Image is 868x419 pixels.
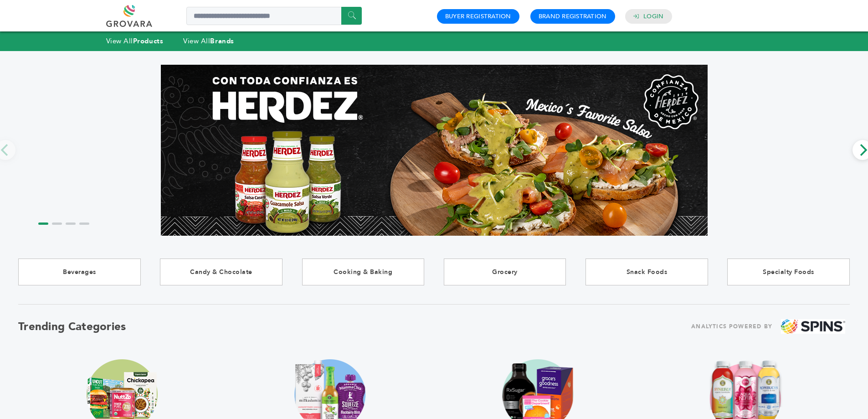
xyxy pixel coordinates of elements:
[38,222,48,225] li: Page dot 1
[691,321,772,332] span: ANALYTICS POWERED BY
[586,259,708,285] a: Snack Foods
[18,319,126,334] h2: Trending Categories
[445,12,511,21] a: Buyer Registration
[161,65,708,236] img: Marketplace Top Banner 1
[727,259,850,285] a: Specialty Foods
[643,12,663,21] a: Login
[444,259,566,285] a: Grocery
[183,36,234,46] a: View AllBrands
[539,12,607,21] a: Brand Registration
[52,222,62,225] li: Page dot 2
[186,7,362,25] input: Search a product or brand...
[106,36,164,46] a: View AllProducts
[133,36,163,46] strong: Products
[18,259,141,285] a: Beverages
[160,259,282,285] a: Candy & Chocolate
[210,36,234,46] strong: Brands
[66,222,76,225] li: Page dot 3
[302,259,425,285] a: Cooking & Baking
[781,319,845,334] img: spins.png
[79,222,89,225] li: Page dot 4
